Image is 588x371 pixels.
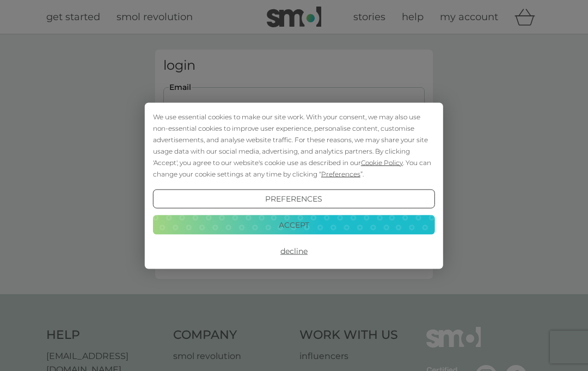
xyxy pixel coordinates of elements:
[153,215,435,235] button: Accept
[153,189,435,209] button: Preferences
[321,169,360,178] span: Preferences
[153,241,435,261] button: Decline
[361,158,403,166] span: Cookie Policy
[153,111,435,179] div: We use essential cookies to make our site work. With your consent, we may also use non-essential ...
[145,102,443,269] div: Cookie Consent Prompt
